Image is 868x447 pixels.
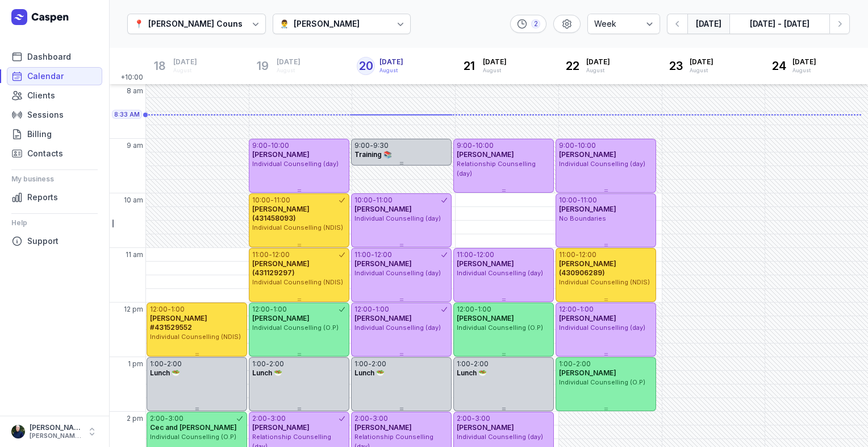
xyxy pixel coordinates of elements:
[729,14,829,34] button: [DATE] - [DATE]
[564,57,582,75] div: 22
[475,414,490,423] div: 3:00
[266,359,269,369] div: -
[559,324,645,332] span: Individual Counselling (day)
[792,67,816,74] div: August
[134,17,144,31] div: 📍
[579,250,596,259] div: 12:00
[252,196,270,205] div: 10:00
[354,414,369,423] div: 2:00
[270,414,286,423] div: 3:00
[559,378,645,386] span: Individual Counselling (O.P)
[574,141,578,150] div: -
[277,67,301,74] div: August
[457,160,536,177] span: Relationship Counselling (day)
[372,359,386,369] div: 2:00
[124,196,143,205] span: 10 am
[273,305,287,314] div: 1:00
[575,250,579,259] div: -
[168,414,183,423] div: 3:00
[354,141,370,150] div: 9:00
[370,141,373,150] div: -
[11,170,98,188] div: My business
[373,141,389,150] div: 9:30
[473,250,477,259] div: -
[457,414,471,423] div: 2:00
[269,250,272,259] div: -
[474,305,478,314] div: -
[268,141,271,150] div: -
[371,250,374,259] div: -
[252,324,339,332] span: Individual Counselling (O.P)
[457,150,514,159] span: [PERSON_NAME]
[457,141,472,150] div: 9:00
[252,250,269,259] div: 11:00
[127,86,143,96] span: 8 am
[254,57,272,75] div: 19
[252,423,310,432] span: [PERSON_NAME]
[373,196,376,205] div: -
[457,369,487,377] span: Lunch 🥗
[373,414,388,423] div: 3:00
[27,234,59,248] span: Support
[559,214,606,222] span: No Boundaries
[294,17,360,31] div: [PERSON_NAME]
[581,196,597,205] div: 11:00
[457,423,514,432] span: [PERSON_NAME]
[150,414,165,423] div: 2:00
[120,73,145,84] span: +10:00
[559,314,616,322] span: [PERSON_NAME]
[354,214,441,222] span: Individual Counselling (day)
[559,205,616,213] span: [PERSON_NAME]
[792,57,816,67] span: [DATE]
[354,205,412,213] span: [PERSON_NAME]
[127,414,143,423] span: 2 pm
[252,278,343,286] span: Individual Counselling (NDIS)
[375,305,389,314] div: 1:00
[457,305,474,314] div: 12:00
[372,305,375,314] div: -
[354,259,412,268] span: [PERSON_NAME]
[474,359,489,369] div: 2:00
[11,214,98,232] div: Help
[354,359,368,369] div: 1:00
[483,57,507,67] span: [DATE]
[354,269,441,277] span: Individual Counselling (day)
[357,57,375,75] div: 20
[27,108,64,122] span: Sessions
[354,150,392,159] span: Training 📚
[457,433,543,441] span: Individual Counselling (day)
[460,57,478,75] div: 21
[150,433,236,441] span: Individual Counselling (O.P)
[252,305,270,314] div: 12:00
[167,359,182,369] div: 2:00
[27,69,64,83] span: Calendar
[667,57,685,75] div: 23
[27,50,71,64] span: Dashboard
[559,359,573,369] div: 1:00
[586,67,610,74] div: August
[478,305,491,314] div: 1:00
[559,196,577,205] div: 10:00
[457,269,543,277] span: Individual Counselling (day)
[374,250,392,259] div: 12:00
[270,305,273,314] div: -
[483,67,507,74] div: August
[252,414,267,423] div: 2:00
[354,250,371,259] div: 11:00
[114,110,140,119] span: 8:33 AM
[576,359,591,369] div: 2:00
[252,314,310,322] span: [PERSON_NAME]
[559,369,616,377] span: [PERSON_NAME]
[457,314,514,322] span: [PERSON_NAME]
[354,305,372,314] div: 12:00
[577,305,580,314] div: -
[559,141,574,150] div: 9:00
[573,359,576,369] div: -
[126,250,143,259] span: 11 am
[272,250,290,259] div: 12:00
[171,305,185,314] div: 1:00
[27,89,55,102] span: Clients
[369,414,373,423] div: -
[150,314,207,332] span: [PERSON_NAME] #431529552
[274,196,290,205] div: 11:00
